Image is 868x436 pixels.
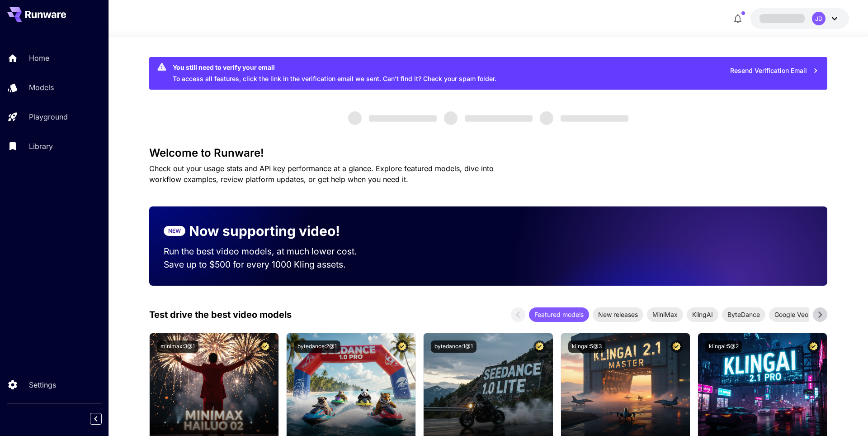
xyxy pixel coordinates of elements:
[722,307,765,322] div: ByteDance
[149,308,292,321] p: Test drive the best video models
[533,340,546,353] button: Certified Model – Vetted for best performance and includes a commercial license.
[670,340,683,353] button: Certified Model – Vetted for best performance and includes a commercial license.
[259,340,271,353] button: Certified Model – Vetted for best performance and includes a commercial license.
[173,60,496,87] div: To access all features, click the link in the verification email we sent. Can’t find it? Check yo...
[173,62,496,72] div: You still need to verify your email
[431,340,476,353] button: bytedance:1@1
[168,227,181,235] p: NEW
[97,411,108,427] div: Collapse sidebar
[189,221,340,241] p: Now supporting video!
[529,310,589,319] span: Featured models
[750,8,849,29] button: JD
[29,82,54,93] p: Models
[149,147,827,159] h3: Welcome to Runware!
[812,12,826,25] div: JD
[722,310,765,319] span: ByteDance
[687,310,718,319] span: KlingAI
[90,413,102,425] button: Collapse sidebar
[396,340,408,353] button: Certified Model – Vetted for best performance and includes a commercial license.
[164,245,374,258] p: Run the best video models, at much lower cost.
[647,310,683,319] span: MiniMax
[769,310,814,319] span: Google Veo
[164,258,374,271] p: Save up to $500 for every 1000 Kling assets.
[149,164,494,184] span: Check out your usage stats and API key performance at a glance. Explore featured models, dive int...
[29,141,53,152] p: Library
[157,340,198,353] button: minimax:3@1
[529,307,589,322] div: Featured models
[593,307,643,322] div: New releases
[29,53,49,63] p: Home
[687,307,718,322] div: KlingAI
[705,340,742,353] button: klingai:5@2
[725,62,824,80] button: Resend Verification Email
[294,340,340,353] button: bytedance:2@1
[29,379,56,390] p: Settings
[29,111,68,122] p: Playground
[568,340,605,353] button: klingai:5@3
[807,340,820,353] button: Certified Model – Vetted for best performance and includes a commercial license.
[647,307,683,322] div: MiniMax
[593,310,643,319] span: New releases
[769,307,814,322] div: Google Veo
